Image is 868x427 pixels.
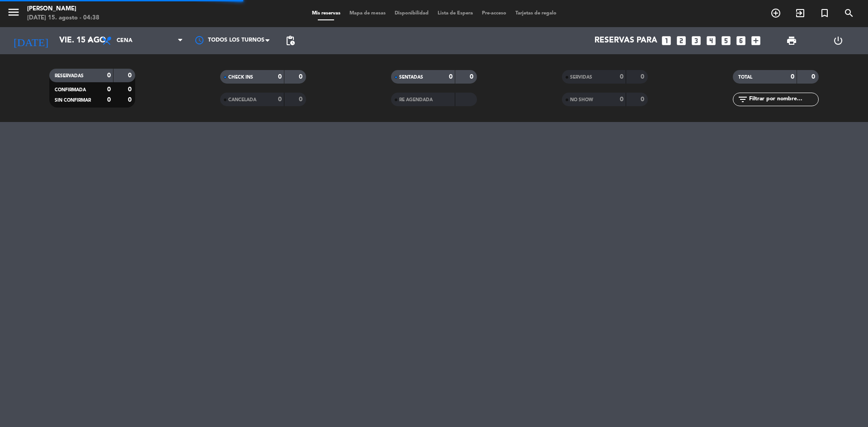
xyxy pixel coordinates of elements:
[299,74,304,80] strong: 0
[107,86,111,93] strong: 0
[570,98,593,102] span: NO SHOW
[307,11,345,16] span: Mis reservas
[720,35,732,47] i: looks_5
[107,97,111,103] strong: 0
[117,38,132,44] span: Cena
[641,96,646,103] strong: 0
[819,8,830,19] i: turned_in_not
[278,96,282,103] strong: 0
[791,74,794,80] strong: 0
[399,98,433,102] span: RE AGENDADA
[228,98,256,102] span: CANCELADA
[27,5,99,14] div: [PERSON_NAME]
[128,72,133,79] strong: 0
[770,8,781,19] i: add_circle_outline
[128,97,133,103] strong: 0
[470,74,475,80] strong: 0
[7,31,55,51] i: [DATE]
[299,96,304,103] strong: 0
[750,35,762,47] i: add_box
[511,11,561,16] span: Tarjetas de regalo
[84,35,95,46] i: arrow_drop_down
[690,35,702,47] i: looks_3
[128,86,133,93] strong: 0
[811,74,817,80] strong: 0
[345,11,390,16] span: Mapa de mesas
[620,96,623,103] strong: 0
[7,5,20,22] button: menu
[285,35,296,46] span: pending_actions
[27,14,99,23] div: [DATE] 15. agosto - 04:38
[833,35,844,46] i: power_settings_new
[620,74,623,80] strong: 0
[390,11,433,16] span: Disponibilidad
[748,94,818,104] input: Filtrar por nombre...
[399,75,423,80] span: SENTADAS
[641,74,646,80] strong: 0
[844,8,854,19] i: search
[278,74,282,80] strong: 0
[55,88,86,92] span: CONFIRMADA
[786,35,797,46] span: print
[737,94,748,105] i: filter_list
[675,35,687,47] i: looks_two
[55,98,91,103] span: SIN CONFIRMAR
[705,35,717,47] i: looks_4
[570,75,592,80] span: SERVIDAS
[7,5,20,19] i: menu
[795,8,806,19] i: exit_to_app
[815,27,861,54] div: LOG OUT
[594,36,657,45] span: Reservas para
[738,75,752,80] span: TOTAL
[433,11,477,16] span: Lista de Espera
[735,35,747,47] i: looks_6
[449,74,453,80] strong: 0
[477,11,511,16] span: Pre-acceso
[107,72,111,79] strong: 0
[55,74,84,78] span: RESERVADAS
[228,75,253,80] span: CHECK INS
[660,35,672,47] i: looks_one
